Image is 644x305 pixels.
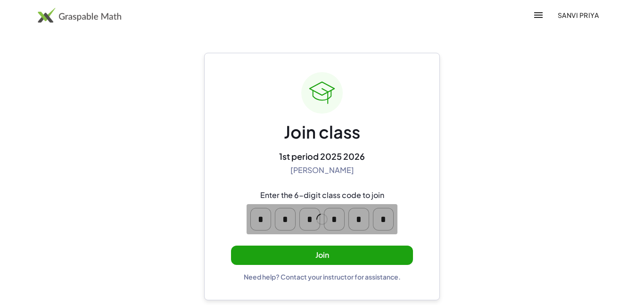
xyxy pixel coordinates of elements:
[279,151,365,162] div: 1st period 2025 2026
[550,7,606,24] button: Sanvi Priya
[290,165,354,175] div: [PERSON_NAME]
[231,246,413,265] button: Join
[260,190,384,200] div: Enter the 6-digit class code to join
[557,11,599,19] span: Sanvi Priya
[244,272,401,281] div: Need help? Contact your instructor for assistance.
[284,121,360,143] div: Join class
